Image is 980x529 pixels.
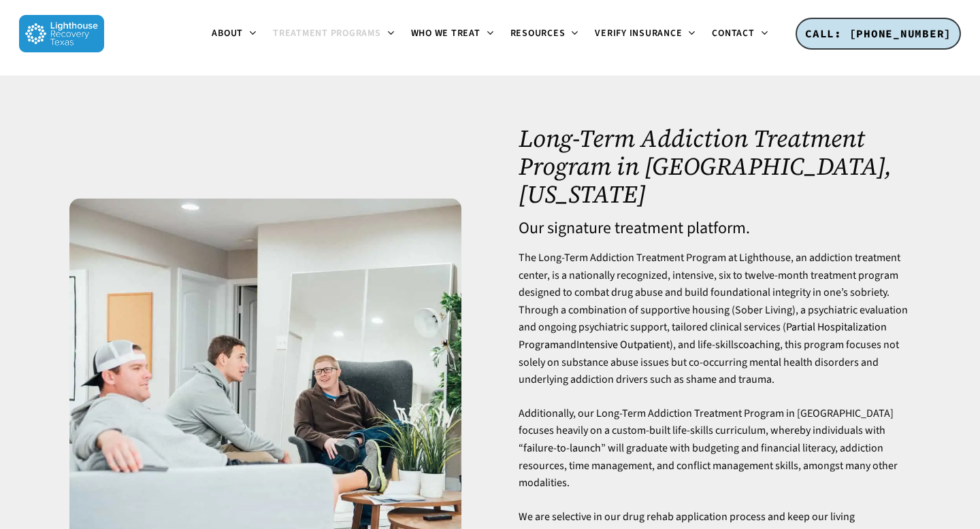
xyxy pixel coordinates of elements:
span: Contact [712,27,754,40]
h4: Our signature treatment platform. [519,220,910,237]
a: Intensive Outpatient [576,337,670,352]
a: coaching [738,337,780,352]
span: Resources [510,27,566,40]
a: About [203,29,265,39]
span: CALL: [PHONE_NUMBER] [805,27,951,40]
a: Resources [502,29,587,39]
span: Verify Insurance [595,27,682,40]
a: failure-to-launch [523,441,601,456]
span: Who We Treat [411,27,480,40]
a: Treatment Programs [265,29,403,39]
a: Contact [704,29,776,39]
a: Who We Treat [403,29,502,39]
span: Treatment Programs [273,27,381,40]
p: The Long-Term Addiction Treatment Program at Lighthouse, an addiction treatment center, is a nati... [519,250,910,405]
a: CALL: [PHONE_NUMBER] [796,18,961,50]
h1: Long-Term Addiction Treatment Program in [GEOGRAPHIC_DATA], [US_STATE] [519,124,910,208]
a: Partial Hospitalization Program [519,320,887,352]
a: Verify Insurance [587,29,704,39]
span: About [212,27,243,40]
p: Additionally, our Long-Term Addiction Treatment Program in [GEOGRAPHIC_DATA] focuses heavily on a... [519,405,910,509]
img: Lighthouse Recovery Texas [19,15,104,52]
